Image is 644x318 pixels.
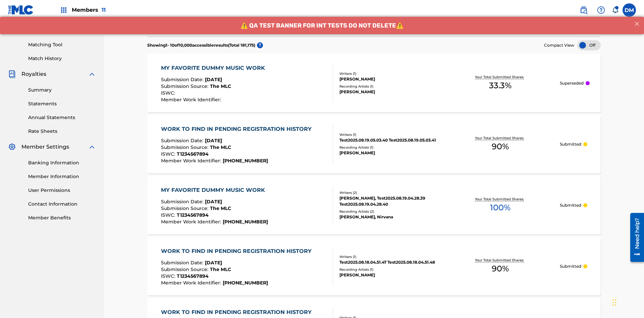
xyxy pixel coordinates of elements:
span: T1234567894 [177,273,209,279]
span: Submission Source : [161,144,210,150]
span: Submission Date : [161,138,205,144]
span: Member Work Identifier : [161,280,223,286]
a: Contact Information [28,201,96,208]
span: Member Work Identifier : [161,219,223,225]
a: MY FAVORITE DUMMY MUSIC WORKSubmission Date:[DATE]Submission Source:The MLCISWC:T1234567894Member... [147,176,601,234]
span: [PHONE_NUMBER] [223,280,268,286]
a: User Permissions [28,187,96,194]
div: Writers ( 1 ) [339,132,441,137]
a: Statements [28,100,96,107]
div: Writers ( 2 ) [339,190,441,195]
span: ISWC : [161,151,177,157]
a: WORK TO FIND IN PENDING REGISTRATION HISTORYSubmission Date:[DATE]Submission Source:The MLCISWC:T... [147,237,601,296]
p: Your Total Submitted Shares: [475,258,526,263]
iframe: Chat Widget [610,286,644,318]
a: MY FAVORITE DUMMY MUSIC WORKSubmission Date:[DATE]Submission Source:The MLCISWC:Member Work Ident... [147,54,601,112]
span: ISWC : [161,90,177,96]
span: The MLC [210,83,231,89]
span: [DATE] [205,76,222,83]
p: Superseded [560,80,584,86]
div: [PERSON_NAME], Nirvana [339,214,441,220]
img: expand [88,70,96,78]
img: MLC Logo [8,5,34,15]
span: The MLC [210,205,231,211]
div: WORK TO FIND IN PENDING REGISTRATION HISTORY [161,308,315,316]
span: 90 % [492,141,509,153]
a: Public Search [577,3,590,17]
p: Submitted [560,141,581,147]
span: T1234567894 [177,212,209,218]
div: Recording Artists ( 1 ) [339,145,441,150]
span: Submission Date : [161,76,205,83]
span: Submission Date : [161,199,205,205]
a: Rate Sheets [28,128,96,135]
span: Member Work Identifier : [161,158,223,164]
div: Recording Artists ( 1 ) [339,267,441,272]
div: [PERSON_NAME] [339,76,441,82]
div: MY FAVORITE DUMMY MUSIC WORK [161,186,268,194]
span: ? [257,42,263,48]
div: Writers ( 1 ) [339,71,441,76]
div: [PERSON_NAME] [339,89,441,95]
div: Recording Artists ( 1 ) [339,84,441,89]
div: Notifications [612,7,619,13]
span: Submission Source : [161,205,210,211]
span: [PHONE_NUMBER] [223,158,268,164]
span: Royalties [21,70,46,78]
a: Member Information [28,173,96,180]
img: search [580,6,588,14]
img: help [597,6,605,14]
p: Your Total Submitted Shares: [475,197,526,202]
div: Test2025.08.19.05.03.40 Test2025.08.19.05.03.41 [339,137,441,143]
img: Royalties [8,70,16,78]
p: Showing 1 - 10 of 10,000 accessible results (Total 181,175 ) [147,42,255,48]
img: expand [88,143,96,151]
span: [PHONE_NUMBER] [223,219,268,225]
span: Submission Source : [161,266,210,272]
span: [DATE] [205,260,222,266]
span: ISWC : [161,273,177,279]
span: 33.3 % [489,79,512,92]
div: Drag [612,293,616,313]
a: WORK TO FIND IN PENDING REGISTRATION HISTORYSubmission Date:[DATE]Submission Source:The MLCISWC:T... [147,115,601,173]
p: Your Total Submitted Shares: [475,74,526,79]
span: Compact View [544,42,574,48]
p: Submitted [560,202,581,208]
span: 11 [102,7,106,13]
span: Submission Date : [161,260,205,266]
span: Submission Source : [161,83,210,89]
span: 100 % [490,202,511,214]
a: Matching Tool [28,41,96,48]
span: ⚠️ QA TEST BANNER FOR INT TESTS DO NOT DELETE⚠️ [240,5,404,12]
img: Member Settings [8,143,16,151]
div: WORK TO FIND IN PENDING REGISTRATION HISTORY [161,125,315,133]
a: Annual Statements [28,114,96,121]
span: 90 % [492,263,509,275]
div: WORK TO FIND IN PENDING REGISTRATION HISTORY [161,247,315,255]
div: [PERSON_NAME] [339,272,441,278]
iframe: Resource Center [625,210,644,265]
div: Help [594,3,608,17]
span: Member Work Identifier : [161,97,223,103]
span: [DATE] [205,199,222,205]
p: Submitted [560,263,581,269]
span: Members [72,6,106,14]
div: [PERSON_NAME], Test2025.08.19.04.28.39 Test2025.08.19.04.28.40 [339,195,441,207]
img: Top Rightsholders [60,6,68,14]
span: The MLC [210,144,231,150]
span: [DATE] [205,138,222,144]
a: Member Benefits [28,214,96,221]
div: Test2025.08.18.04.51.47 Test2025.08.18.04.51.48 [339,259,441,265]
div: Recording Artists ( 2 ) [339,209,441,214]
div: [PERSON_NAME] [339,150,441,156]
a: Banking Information [28,159,96,166]
span: ISWC : [161,212,177,218]
div: User Menu [623,3,636,17]
span: T1234567894 [177,151,209,157]
div: MY FAVORITE DUMMY MUSIC WORK [161,64,268,72]
a: Match History [28,55,96,62]
p: Your Total Submitted Shares: [475,136,526,141]
div: Writers ( 1 ) [339,254,441,259]
a: Summary [28,87,96,94]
